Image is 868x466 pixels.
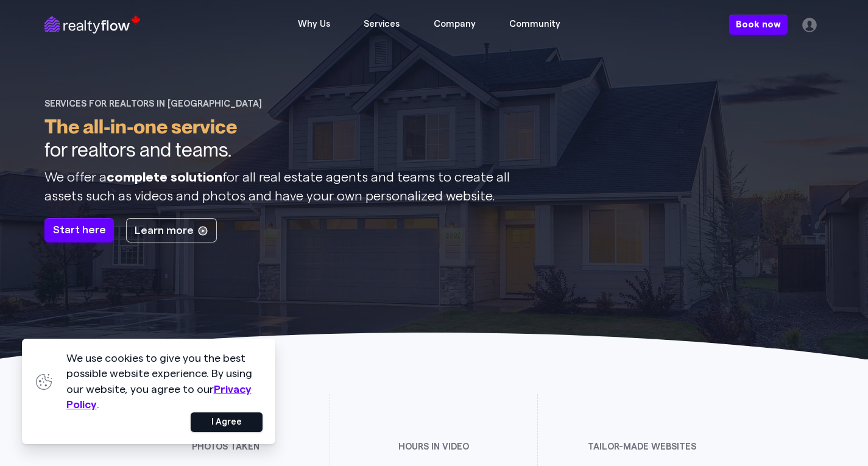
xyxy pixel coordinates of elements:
[66,384,252,410] a: Privacy Policy
[354,15,410,34] span: Services
[499,15,571,34] span: Community
[423,15,485,34] span: Company
[44,99,512,110] div: Services for realtors in [GEOGRAPHIC_DATA]
[398,442,469,451] span: Hours in video
[191,412,263,432] button: I Agree
[134,224,193,238] span: Learn more
[736,19,781,30] span: Book now
[126,218,217,242] a: Learn more
[44,218,114,242] a: Start here
[44,15,130,34] a: Full agency services for realtors and real estate in Calgary Canada.
[288,15,340,34] span: Why Us
[192,442,259,451] span: Photos taken
[44,168,512,205] p: We offer a for all real estate agents and teams to create all assets such as videos and photos an...
[44,115,237,139] strong: The all-in-one service
[66,351,263,412] p: We use cookies to give you the best possible website experience. By using our website, you agree ...
[107,171,222,184] strong: complete solution
[44,138,231,161] span: for realtors and teams.
[729,15,788,35] a: Book now
[588,442,696,451] span: Tailor-made websites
